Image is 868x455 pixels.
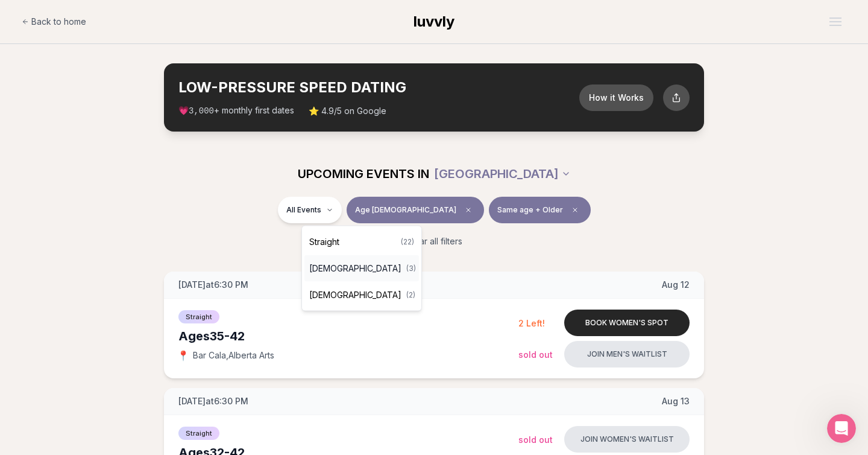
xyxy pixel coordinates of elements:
[827,414,856,443] iframe: Intercom live chat
[309,289,401,301] span: [DEMOGRAPHIC_DATA]
[406,264,416,273] span: ( 3 )
[309,236,339,248] span: Straight
[309,262,401,275] span: [DEMOGRAPHIC_DATA]
[406,290,415,300] span: ( 2 )
[401,237,414,247] span: ( 22 )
